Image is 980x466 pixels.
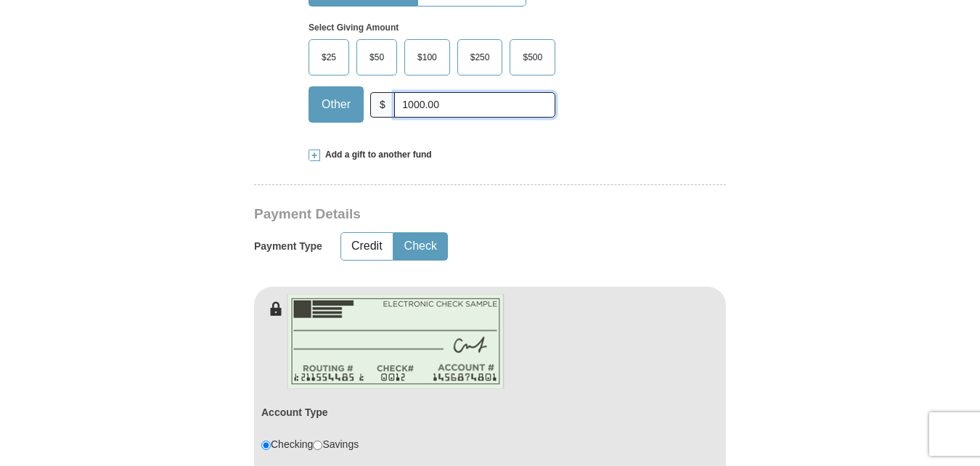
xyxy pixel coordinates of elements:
[287,294,505,389] img: check-en.png
[394,233,447,260] button: Check
[394,92,555,118] input: Other Amount
[410,46,444,68] span: $100
[370,92,395,118] span: $
[261,405,328,420] label: Account Type
[254,206,624,223] h3: Payment Details
[341,233,393,260] button: Credit
[261,437,359,451] div: Checking Savings
[362,46,391,68] span: $50
[254,240,322,253] h5: Payment Type
[314,46,343,68] span: $25
[515,46,550,68] span: $500
[309,23,399,33] strong: Select Giving Amount
[314,94,358,115] span: Other
[320,149,432,161] span: Add a gift to another fund
[463,46,497,68] span: $250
